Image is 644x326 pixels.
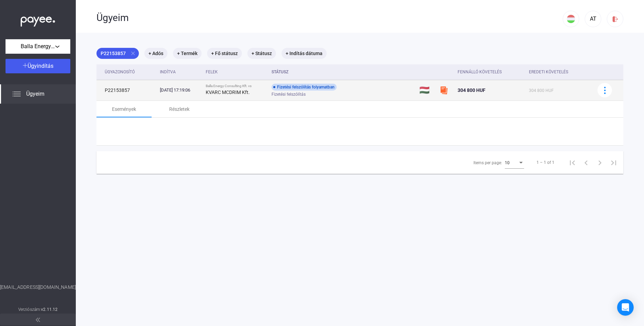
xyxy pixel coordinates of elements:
[585,11,601,27] button: AT
[536,158,554,167] div: 1 – 1 of 1
[440,86,448,94] img: szamlazzhu-mini
[597,83,612,97] button: more-blue
[617,299,634,316] div: Open Intercom Messenger
[96,12,563,24] div: Ügyeim
[458,68,524,76] div: Fennálló követelés
[563,11,579,27] button: HU
[601,87,609,94] img: more-blue
[206,84,266,88] div: Balla Energy Consulting Kft. vs
[593,156,607,169] button: Next page
[160,68,200,76] div: Indítva
[565,156,579,169] button: First page
[206,90,250,95] strong: KVARC MCDRIM Kft.
[112,105,136,113] div: Események
[160,87,200,94] div: [DATE] 17:19:06
[105,68,154,76] div: Ügyazonosító
[607,156,621,169] button: Last page
[206,68,266,76] div: Felek
[96,80,157,101] td: P22153857
[169,105,190,113] div: Részletek
[96,48,139,59] mat-chip: P22153857
[282,48,327,59] mat-chip: + Indítás dátuma
[41,307,58,312] strong: v2.11.12
[206,68,218,76] div: Felek
[529,88,554,93] span: 304 800 HUF
[173,48,202,59] mat-chip: + Termék
[160,68,176,76] div: Indítva
[105,68,135,76] div: Ügyazonosító
[26,90,44,98] span: Ügyeim
[144,48,167,59] mat-chip: + Adós
[473,159,502,167] div: Items per page:
[36,318,40,322] img: arrow-double-left-grey.svg
[607,11,623,27] button: logout-red
[458,68,502,76] div: Fennálló követelés
[269,64,417,80] th: Státusz
[21,42,55,51] span: Balla Energy Consulting Kft.
[587,15,599,23] div: AT
[247,48,276,59] mat-chip: + Státusz
[505,160,510,165] span: 10
[529,68,568,76] div: Eredeti követelés
[417,80,437,101] td: 🇭🇺
[458,87,485,93] span: 304 800 HUF
[579,156,593,169] button: Previous page
[28,63,53,69] span: Ügyindítás
[272,84,337,91] div: Fizetési felszólítás folyamatban
[23,63,28,68] img: plus-white.svg
[207,48,242,59] mat-chip: + Fő státusz
[272,90,306,98] span: Fizetési felszólítás
[505,158,524,167] mat-select: Items per page:
[6,39,70,54] button: Balla Energy Consulting Kft.
[529,68,589,76] div: Eredeti követelés
[130,50,136,56] mat-icon: close
[12,90,21,98] img: list.svg
[567,15,575,23] img: HU
[21,13,55,27] img: white-payee-white-dot.svg
[612,15,619,23] img: logout-red
[6,59,70,73] button: Ügyindítás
